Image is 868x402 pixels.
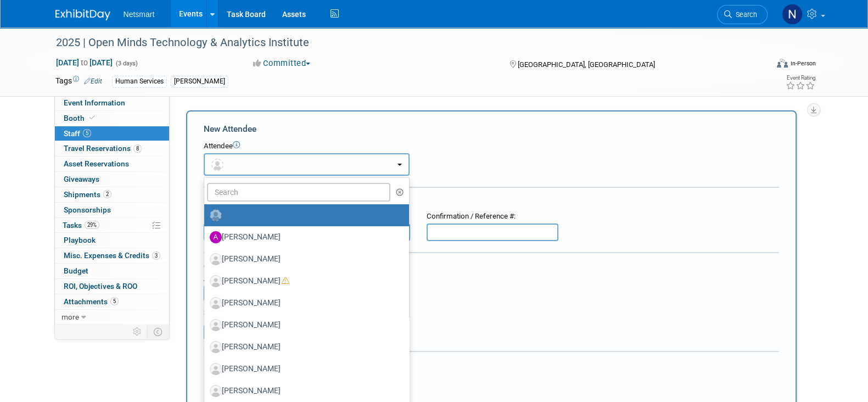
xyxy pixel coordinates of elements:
a: Search [717,5,768,24]
a: ROI, Objectives & ROO [55,279,169,294]
img: Associate-Profile-5.png [210,363,222,375]
span: Misc. Expenses & Credits [64,251,160,260]
span: [DATE] [DATE] [55,58,113,68]
span: Giveaways [64,175,99,183]
label: [PERSON_NAME] [210,272,398,290]
label: [PERSON_NAME] [210,228,398,246]
span: Search [732,10,757,19]
a: Attachments5 [55,294,169,309]
span: Attachments [64,297,119,306]
label: [PERSON_NAME] [210,360,398,378]
span: 8 [133,144,142,153]
div: 2025 | Open Minds Technology & Analytics Institute [52,33,751,53]
img: Associate-Profile-5.png [210,297,222,309]
a: Sponsorships [55,203,169,217]
a: Staff5 [55,126,169,141]
button: Committed [249,58,315,69]
a: Playbook [55,233,169,248]
label: [PERSON_NAME] [210,250,398,268]
a: Budget [55,264,169,278]
div: Event Format [703,57,816,74]
img: Associate-Profile-5.png [210,319,222,331]
label: [PERSON_NAME] [210,294,398,312]
span: (3 days) [115,60,138,67]
td: Tags [55,75,102,88]
div: Misc. Attachments & Notes [204,359,779,370]
a: Tasks29% [55,218,169,233]
span: Travel Reservations [64,144,142,153]
div: Event Rating [785,75,815,81]
span: Event Information [64,98,125,107]
span: Playbook [64,236,96,244]
td: Toggle Event Tabs [147,325,169,339]
span: 3 [152,252,160,260]
div: In-Person [789,59,815,68]
label: [PERSON_NAME] [210,338,398,356]
label: [PERSON_NAME] [210,382,398,400]
img: ExhibitDay [55,9,110,20]
body: Rich Text Area. Press ALT-0 for help. [6,4,559,15]
span: 5 [110,297,119,305]
a: Shipments2 [55,187,169,202]
a: Travel Reservations8 [55,141,169,156]
img: Associate-Profile-5.png [210,253,222,265]
a: Misc. Expenses & Credits3 [55,248,169,263]
span: Netsmart [124,10,155,19]
a: Event Information [55,96,169,110]
img: Nina Finn [782,4,803,25]
label: [PERSON_NAME] [210,316,398,334]
span: 5 [83,129,91,137]
div: Attendee [204,141,779,152]
div: New Attendee [204,123,779,135]
span: Asset Reservations [64,159,129,168]
div: Registration / Ticket Info (optional) [204,195,779,206]
span: Sponsorships [64,205,111,214]
span: Tasks [63,221,99,230]
img: Associate-Profile-5.png [210,341,222,353]
span: ROI, Objectives & ROO [64,282,137,291]
i: Booth reservation complete [89,115,95,121]
a: Asset Reservations [55,157,169,171]
span: [GEOGRAPHIC_DATA], [GEOGRAPHIC_DATA] [518,60,655,69]
span: 29% [85,221,99,229]
span: 2 [103,190,111,198]
img: A.jpg [210,231,222,243]
img: Associate-Profile-5.png [210,275,222,287]
span: Staff [64,129,91,138]
div: Human Services [112,76,167,87]
a: Booth [55,111,169,126]
img: Format-Inperson.png [777,59,788,68]
div: [PERSON_NAME] [171,76,228,87]
div: Cost: [204,261,779,272]
a: Edit [84,77,102,85]
input: Search [207,183,391,202]
span: Shipments [64,190,111,199]
a: Giveaways [55,172,169,187]
td: Personalize Event Tab Strip [128,325,147,339]
div: Confirmation / Reference #: [427,211,558,222]
a: more [55,310,169,325]
span: more [61,312,79,321]
span: Booth [64,114,97,122]
span: to [79,58,89,67]
span: Budget [64,266,88,275]
img: Associate-Profile-5.png [210,385,222,397]
img: Unassigned-User-Icon.png [210,209,222,221]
